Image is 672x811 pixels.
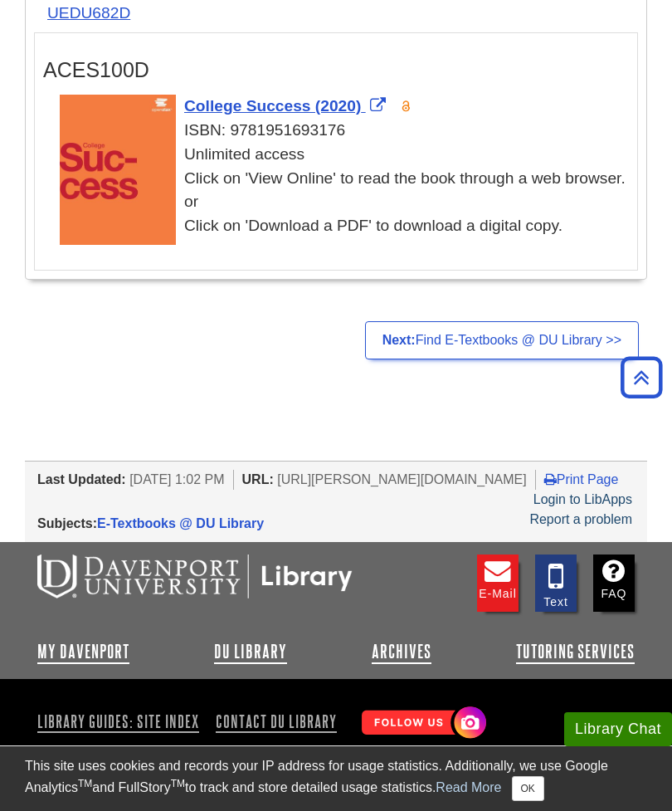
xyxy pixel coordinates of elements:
img: Cover Art [60,95,176,245]
div: Unlimited access Click on 'View Online' to read the book through a web browser. or Click on 'Down... [60,143,629,238]
a: Report a problem [529,512,632,526]
img: Open Access [400,100,412,113]
a: Back to Top [615,366,668,388]
a: Tutoring Services [516,642,635,662]
a: Link opens in new window [184,97,390,115]
a: Next:Find E-Textbooks @ DU Library >> [365,321,639,359]
span: [URL][PERSON_NAME][DOMAIN_NAME] [277,472,527,486]
h3: ACES100D [43,58,629,82]
a: Read More [436,780,501,794]
a: My Davenport [37,642,129,662]
span: URL: [242,472,274,486]
a: E-mail [477,555,519,612]
strong: Next: [382,333,416,347]
sup: TM [78,778,92,789]
span: College Success (2020) [184,97,361,115]
a: Library Guides: Site Index [37,707,206,735]
img: Follow Us! Instagram [353,700,490,747]
sup: TM [171,778,185,789]
a: Contact DU Library [209,707,343,735]
button: Close [512,776,544,801]
div: ISBN: 9781951693176 [60,119,629,143]
button: Library Chat [564,712,672,746]
a: Print Page [544,472,619,486]
a: Archives [372,642,431,662]
a: Login to LibApps [533,492,632,506]
a: DU Library [214,642,287,662]
a: E-Textbooks @ DU Library [97,516,264,530]
a: FAQ [593,555,635,612]
span: [DATE] 1:02 PM [129,472,224,486]
a: Text [535,555,577,612]
img: DU Libraries [37,555,353,598]
span: Last Updated: [37,472,126,486]
div: This site uses cookies and records your IP address for usage statistics. Additionally, we use Goo... [25,756,647,801]
span: Subjects: [37,516,97,530]
i: Print Page [544,472,557,486]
